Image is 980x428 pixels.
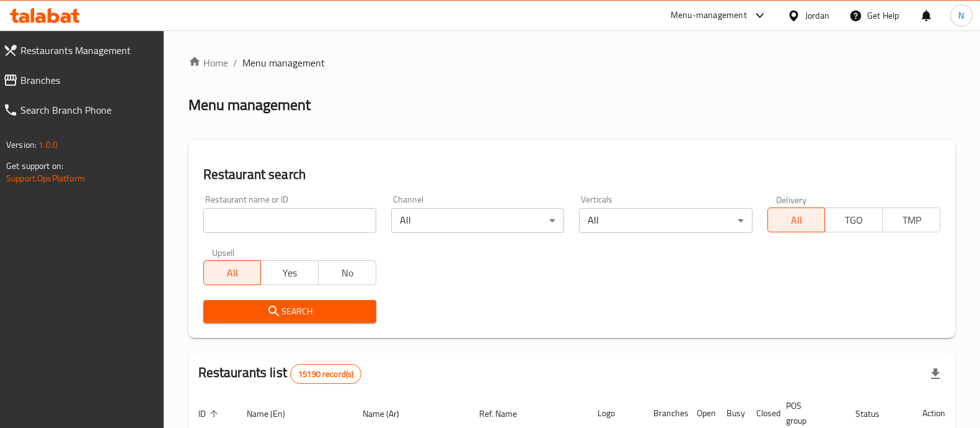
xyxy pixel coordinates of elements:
span: Get support on: [6,158,63,174]
span: Branches [20,73,154,88]
button: TMP [882,207,940,232]
button: Yes [260,260,319,285]
span: 1.0.0 [38,137,58,153]
div: Export file [920,359,950,389]
h2: Menu management [188,95,311,115]
button: No [318,260,376,285]
span: ID [198,406,222,421]
span: Ref. Name [479,406,533,421]
span: POS group [786,398,831,428]
li: / [233,55,237,70]
label: Delivery [776,195,807,204]
div: All [579,208,752,233]
span: Yes [266,264,314,282]
span: All [209,264,257,282]
span: Name (Ar) [363,406,415,421]
span: N [958,9,964,22]
h2: Restaurants list [198,363,362,384]
button: TGO [824,207,883,232]
input: Search for restaurant name or ID.. [203,208,376,233]
div: All [391,208,564,233]
div: Menu-management [671,8,747,23]
span: Status [855,406,896,421]
span: All [773,211,821,229]
button: Search [203,300,376,323]
span: No [324,264,371,282]
button: All [203,260,262,285]
div: Total records count [290,364,361,384]
h2: Restaurant search [203,165,940,184]
span: Version: [6,137,37,153]
a: Support.OpsPlatform [6,170,85,186]
span: TGO [830,211,878,229]
span: Restaurants Management [20,43,154,58]
span: 15190 record(s) [291,368,361,380]
div: Jordan [805,9,829,22]
button: All [767,207,826,232]
span: Search Branch Phone [20,102,154,117]
span: Menu management [242,55,325,70]
span: Search [213,304,366,319]
span: TMP [888,211,935,229]
span: Name (En) [247,406,301,421]
label: Upsell [212,248,235,257]
a: Home [188,55,228,70]
nav: breadcrumb [188,55,955,70]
